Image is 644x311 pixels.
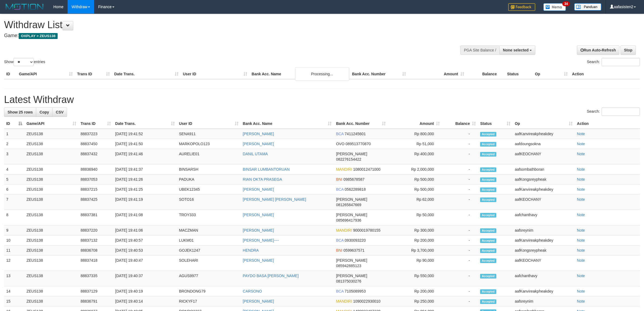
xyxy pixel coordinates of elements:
[24,255,78,271] td: ZEUS138
[480,197,496,202] span: Accepted
[113,184,177,195] td: [DATE] 19:41:25
[480,132,496,137] span: Accepted
[503,48,529,52] span: None selected
[243,248,259,252] a: HENDRA
[336,187,344,192] span: BCA
[480,258,496,263] span: Accepted
[513,271,575,286] td: aafchanthavy
[478,119,513,129] th: Status: activate to sort column ascending
[177,195,241,210] td: SOTO16
[4,271,24,286] td: 13
[24,139,78,149] td: ZEUS138
[243,274,299,278] a: PAYDO BASA [PERSON_NAME]
[4,210,24,225] td: 8
[243,238,279,242] a: [PERSON_NAME]----
[336,299,352,303] span: MANDIRI
[249,69,350,79] th: Bank Acc. Name
[460,46,499,55] div: PGA Site Balance /
[24,184,78,195] td: ZEUS138
[442,129,478,139] td: -
[177,271,241,286] td: AGUS9977
[177,255,241,271] td: SOLEHARI
[345,142,371,146] span: Copy 089513770870 to clipboard
[577,46,619,55] a: Run Auto-Refresh
[513,174,575,184] td: aafKongsreypheak
[24,195,78,210] td: ZEUS138
[177,184,241,195] td: UBEK12345
[587,58,640,66] label: Search:
[442,255,478,271] td: -
[8,110,33,114] span: Show 25 rows
[442,235,478,245] td: -
[4,225,24,235] td: 9
[78,139,113,149] td: 88837450
[577,213,585,217] a: Note
[24,271,78,286] td: ZEUS138
[513,255,575,271] td: aafKEOCHANY
[52,108,67,117] a: CSV
[480,167,496,172] span: Accepted
[336,228,352,232] span: MANDIRI
[577,132,585,136] a: Note
[577,238,585,242] a: Note
[388,255,442,271] td: Rp 90,000
[513,119,575,129] th: Op: activate to sort column ascending
[17,69,75,79] th: Game/API
[620,46,636,55] a: Stop
[513,245,575,255] td: aafKongsreypheak
[336,213,367,217] span: [PERSON_NAME]
[4,164,24,174] td: 4
[243,167,290,171] a: BINSAR LUMBANTORUAN
[336,248,342,252] span: BNI
[480,228,496,233] span: Accepted
[177,119,241,129] th: User ID: activate to sort column ascending
[177,149,241,164] td: AURELIE01
[113,129,177,139] td: [DATE] 19:41:52
[388,225,442,235] td: Rp 300,000
[513,195,575,210] td: aafKEOCHANY
[14,58,34,66] select: Showentries
[295,67,349,81] div: Processing...
[4,94,640,105] h1: Latest Withdraw
[388,164,442,174] td: Rp 2,000,000
[243,187,274,192] a: [PERSON_NAME]
[442,271,478,286] td: -
[24,210,78,225] td: ZEUS138
[513,139,575,149] td: aafdoungsokna
[243,299,274,303] a: [PERSON_NAME]
[480,299,496,304] span: Accepted
[577,177,585,182] a: Note
[388,296,442,306] td: Rp 250,000
[336,218,361,222] span: Copy 085696417936 to clipboard
[513,164,575,174] td: aafsombathboran
[388,174,442,184] td: Rp 500,000
[78,210,113,225] td: 88837381
[466,69,505,79] th: Balance
[4,3,45,11] img: MOTION_logo.png
[243,213,274,217] a: [PERSON_NAME]
[4,129,24,139] td: 1
[577,197,585,202] a: Note
[543,3,566,11] img: Button%20Memo.svg
[388,119,442,129] th: Amount: activate to sort column ascending
[4,119,24,129] th: ID: activate to sort column descending
[442,195,478,210] td: -
[181,69,249,79] th: User ID
[78,255,113,271] td: 88837418
[388,235,442,245] td: Rp 200,000
[243,289,262,293] a: CARSONO
[4,245,24,255] td: 11
[4,184,24,195] td: 6
[336,279,361,283] span: Copy 081375030276 to clipboard
[4,296,24,306] td: 15
[574,3,601,11] img: panduan.png
[113,164,177,174] td: [DATE] 19:41:37
[344,177,365,182] span: Copy 0985678587 to clipboard
[4,108,36,117] a: Show 25 rows
[78,296,113,306] td: 88836791
[78,195,113,210] td: 88837425
[113,225,177,235] td: [DATE] 19:41:06
[78,184,113,195] td: 88837215
[243,197,306,202] a: [PERSON_NAME] [PERSON_NAME]
[4,69,17,79] th: ID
